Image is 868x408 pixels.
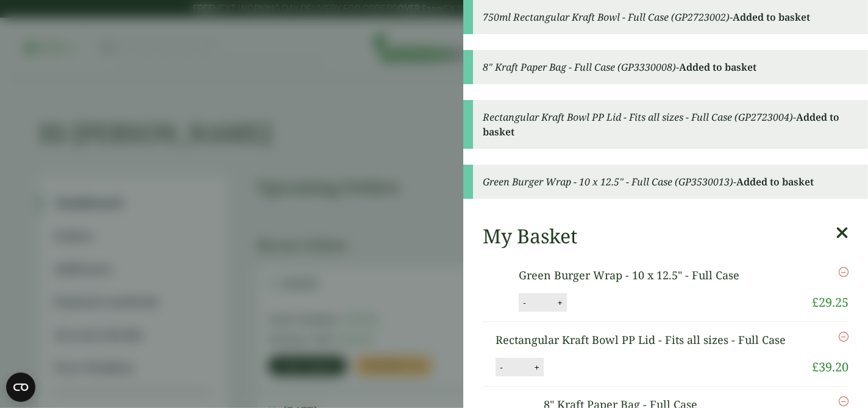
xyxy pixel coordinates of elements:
a: Green Burger Wrap - 10 x 12.5" - Full Case [519,268,739,282]
strong: Added to basket [733,10,810,24]
button: Open CMP widget [6,373,35,402]
strong: Added to basket [736,175,814,188]
em: 750ml Rectangular Kraft Bowl - Full Case (GP2723002) [483,10,730,24]
em: 8" Kraft Paper Bag - Full Case (GP3330008) [483,60,676,74]
bdi: 29.25 [812,294,848,310]
button: - [496,362,506,373]
button: + [554,298,566,308]
bdi: 39.20 [812,359,848,375]
button: - [519,298,529,308]
strong: Added to basket [483,110,839,138]
a: Rectangular Kraft Bowl PP Lid - Fits all sizes - Full Case [496,332,786,347]
a: Remove this item [839,332,848,342]
a: Remove this item [839,267,848,277]
h2: My Basket [483,224,577,248]
strong: Added to basket [679,60,756,74]
div: - [463,165,868,199]
a: Remove this item [839,396,848,406]
em: Green Burger Wrap - 10 x 12.5" - Full Case (GP3530013) [483,175,733,188]
span: £ [812,359,819,375]
span: £ [812,294,819,310]
button: + [531,362,543,373]
div: - [463,50,868,84]
div: - [463,100,868,149]
em: Rectangular Kraft Bowl PP Lid - Fits all sizes - Full Case (GP2723004) [483,110,793,124]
